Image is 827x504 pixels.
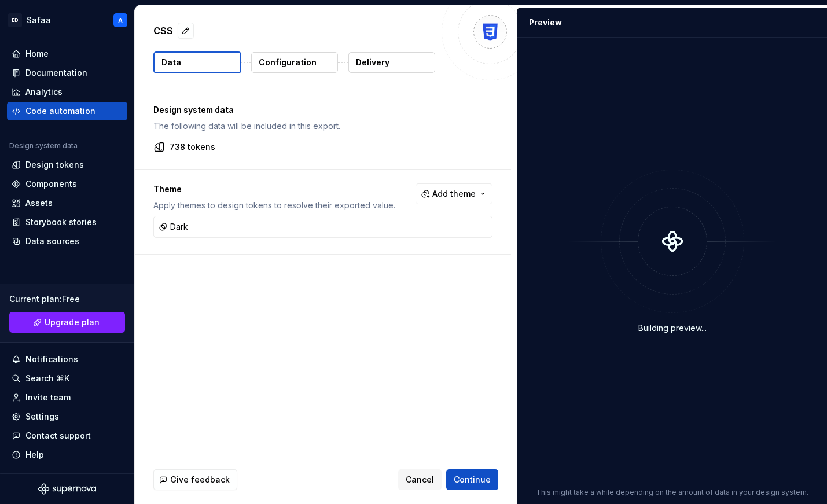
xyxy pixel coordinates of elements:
[118,16,123,25] div: A
[161,57,181,68] p: Data
[153,104,492,116] p: Design system data
[153,24,173,38] p: CSS
[153,51,241,73] button: Data
[8,13,22,27] div: ED
[454,474,491,485] span: Continue
[25,354,78,365] div: Notifications
[446,469,498,490] button: Continue
[153,200,395,211] p: Apply themes to design tokens to resolve their exported value.
[416,183,492,204] button: Add theme
[7,102,127,120] a: Code automation
[27,14,51,26] div: Safaa
[25,197,53,209] div: Assets
[25,449,44,461] div: Help
[7,369,127,388] button: Search ⌘K
[7,350,127,369] button: Notifications
[7,175,127,193] a: Components
[7,407,127,426] a: Settings
[25,159,84,171] div: Design tokens
[7,45,127,63] a: Home
[25,430,91,442] div: Contact support
[7,156,127,174] a: Design tokens
[170,141,215,153] p: 738 tokens
[153,120,492,132] p: The following data will be included in this export.
[9,293,125,305] div: Current plan : Free
[638,322,707,334] div: Building preview...
[259,57,317,68] p: Configuration
[2,8,132,32] button: EDSafaaA
[25,48,49,60] div: Home
[348,52,435,73] button: Delivery
[153,183,395,195] p: Theme
[7,194,127,212] a: Assets
[398,469,442,490] button: Cancel
[25,216,97,228] div: Storybook stories
[25,67,87,79] div: Documentation
[7,446,127,464] button: Help
[25,392,71,403] div: Invite team
[9,312,125,333] button: Upgrade plan
[7,213,127,231] a: Storybook stories
[406,474,434,485] span: Cancel
[7,426,127,445] button: Contact support
[536,488,808,497] p: This might take a while depending on the amount of data in your design system.
[251,52,338,73] button: Configuration
[9,141,78,150] div: Design system data
[159,221,188,233] div: Dark
[356,57,389,68] p: Delivery
[45,317,100,328] span: Upgrade plan
[170,474,230,485] span: Give feedback
[7,388,127,407] a: Invite team
[432,188,476,200] span: Add theme
[25,373,69,384] div: Search ⌘K
[25,236,79,247] div: Data sources
[25,86,63,98] div: Analytics
[7,64,127,82] a: Documentation
[25,178,77,190] div: Components
[7,232,127,251] a: Data sources
[25,411,59,422] div: Settings
[153,469,237,490] button: Give feedback
[38,483,96,495] svg: Supernova Logo
[529,17,562,28] div: Preview
[7,83,127,101] a: Analytics
[25,105,95,117] div: Code automation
